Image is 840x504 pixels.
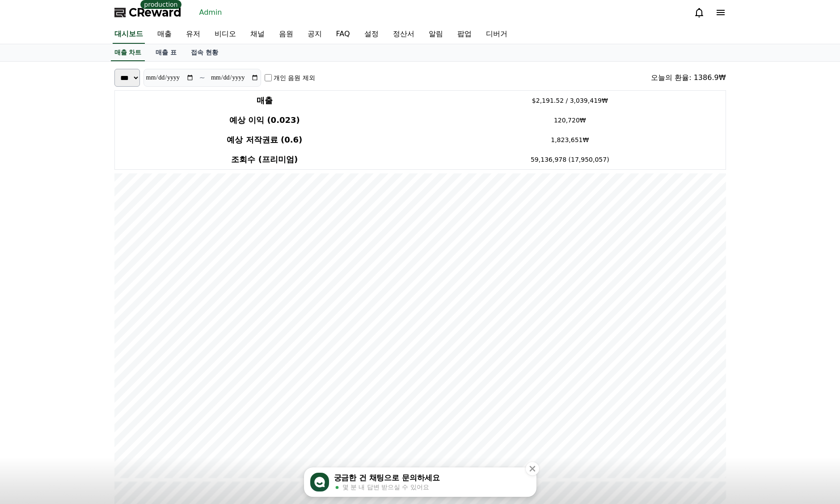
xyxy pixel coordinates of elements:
[196,5,226,20] a: Admin
[118,114,411,126] h4: 예상 이익 (0.023)
[3,479,281,501] a: 홈
[274,73,315,82] label: 개인 음원 제외
[243,25,272,44] a: 채널
[692,492,704,500] span: 설정
[199,72,205,83] p: ~
[651,72,726,83] div: 오늘의 환율: 1386.9₩
[114,5,182,20] a: CReward
[422,25,450,44] a: 알림
[129,5,182,20] span: CReward
[479,25,515,44] a: 디버거
[148,44,184,61] a: 매출 표
[329,25,357,44] a: FAQ
[139,492,145,500] span: 홈
[281,479,559,501] a: 대화
[559,479,837,501] a: 설정
[414,110,726,130] td: 120,720₩
[450,25,479,44] a: 팝업
[414,150,726,170] td: 59,136,978 (17,950,057)
[414,91,726,111] td: $2,191.52 / 3,039,419₩
[272,25,300,44] a: 음원
[184,44,225,61] a: 접속 현황
[118,94,411,107] h4: 매출
[414,130,726,150] td: 1,823,651₩
[150,25,179,44] a: 매출
[414,493,426,500] span: 대화
[357,25,386,44] a: 설정
[386,25,422,44] a: 정산서
[300,25,329,44] a: 공지
[111,44,145,61] a: 매출 차트
[118,153,411,166] h4: 조회수 (프리미엄)
[118,134,411,146] h4: 예상 저작권료 (0.6)
[207,25,243,44] a: 비디오
[179,25,207,44] a: 유저
[113,25,145,44] a: 대시보드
